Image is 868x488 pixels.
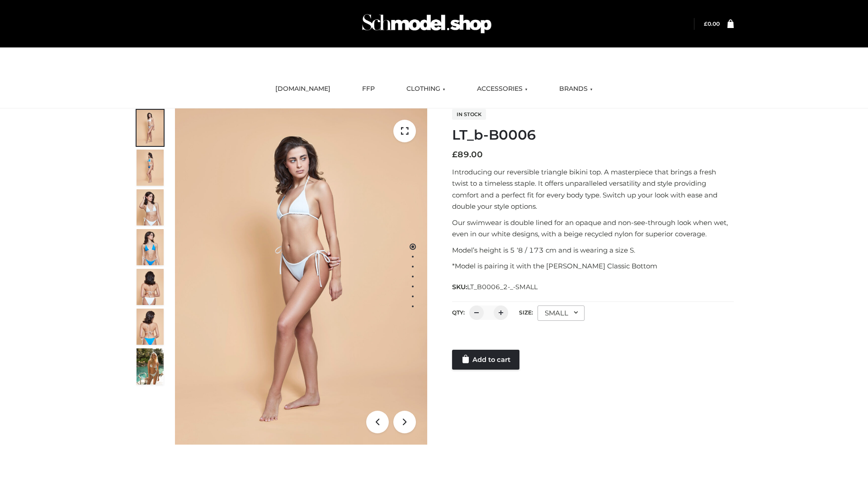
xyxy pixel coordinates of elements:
[137,348,164,385] img: Arieltop_CloudNine_AzureSky2.jpg
[452,309,465,316] label: QTY:
[452,150,458,160] span: £
[137,189,164,225] img: ArielClassicBikiniTop_CloudNine_AzureSky_OW114ECO_3-scaled.jpg
[452,350,519,370] a: Add to cart
[552,79,599,99] a: BRANDS
[175,108,427,445] img: ArielClassicBikiniTop_CloudNine_AzureSky_OW114ECO_1
[452,109,486,120] span: In stock
[355,79,382,99] a: FFP
[467,283,538,291] span: LT_B0006_2-_-SMALL
[452,260,734,272] p: *Model is pairing it with the [PERSON_NAME] Classic Bottom
[452,127,734,143] h1: LT_b-B0006
[452,166,734,212] p: Introducing our reversible triangle bikini top. A masterpiece that brings a fresh twist to a time...
[137,269,164,305] img: ArielClassicBikiniTop_CloudNine_AzureSky_OW114ECO_7-scaled.jpg
[519,309,533,316] label: Size:
[704,20,720,27] bdi: 0.00
[137,229,164,265] img: ArielClassicBikiniTop_CloudNine_AzureSky_OW114ECO_4-scaled.jpg
[704,20,708,27] span: £
[452,217,734,240] p: Our swimwear is double lined for an opaque and non-see-through look when wet, even in our white d...
[137,150,164,186] img: ArielClassicBikiniTop_CloudNine_AzureSky_OW114ECO_2-scaled.jpg
[269,79,337,99] a: [DOMAIN_NAME]
[400,79,452,99] a: CLOTHING
[137,110,164,146] img: ArielClassicBikiniTop_CloudNine_AzureSky_OW114ECO_1-scaled.jpg
[452,282,538,292] span: SKU:
[452,150,483,160] bdi: 89.00
[704,20,720,27] a: £0.00
[470,79,534,99] a: ACCESSORIES
[452,244,734,256] p: Model’s height is 5 ‘8 / 173 cm and is wearing a size S.
[538,305,585,321] div: SMALL
[137,309,164,345] img: ArielClassicBikiniTop_CloudNine_AzureSky_OW114ECO_8-scaled.jpg
[359,6,495,42] img: Schmodel Admin 964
